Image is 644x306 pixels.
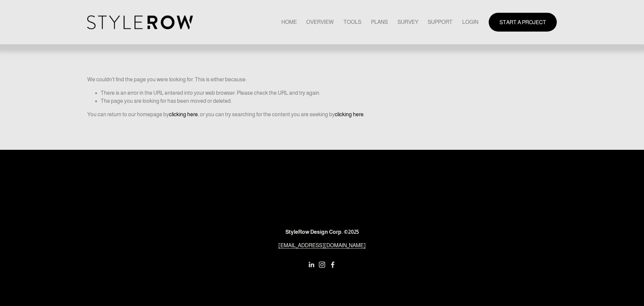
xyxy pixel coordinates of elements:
a: Instagram [319,261,325,268]
a: [EMAIL_ADDRESS][DOMAIN_NAME] [278,242,366,250]
img: StyleRow [87,15,193,29]
a: LinkedIn [308,261,315,268]
li: The page you are looking for has been moved or deleted. [101,97,557,105]
p: You can return to our homepage by , or you can try searching for the content you are seeking by . [87,111,557,119]
p: We couldn't find the page you were looking for. This is either because: [87,50,557,84]
span: SUPPORT [428,18,452,26]
a: Facebook [329,261,336,268]
a: clicking here [335,112,364,117]
a: TOOLS [343,17,361,27]
a: START A PROJECT [489,13,557,31]
a: OVERVIEW [306,17,334,27]
a: LOGIN [462,17,478,27]
a: folder dropdown [428,17,452,27]
strong: StyleRow Design Corp. ©2025 [285,229,359,235]
a: PLANS [371,17,388,27]
a: SURVEY [397,17,418,27]
a: clicking here [169,112,198,117]
li: There is an error in the URL entered into your web browser. Please check the URL and try again. [101,89,557,97]
a: HOME [281,17,297,27]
